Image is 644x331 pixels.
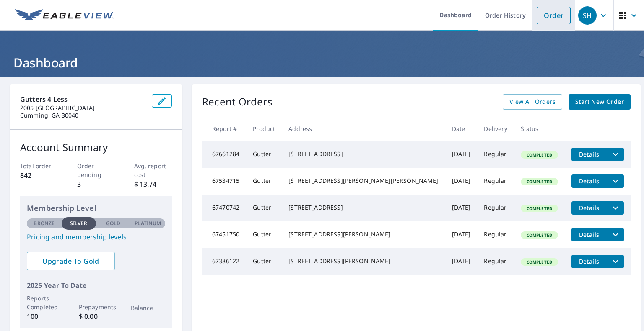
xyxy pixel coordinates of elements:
[569,94,631,110] a: Start New Order
[246,141,282,168] td: Gutter
[477,168,514,195] td: Regular
[522,232,557,238] span: Completed
[445,168,478,195] td: [DATE]
[571,228,607,241] button: detailsBtn-67451750
[522,205,557,211] span: Completed
[607,174,624,188] button: filesDropdownBtn-67534715
[477,195,514,221] td: Regular
[246,168,282,195] td: Gutter
[27,280,165,290] p: 2025 Year To Date
[288,230,438,239] div: [STREET_ADDRESS][PERSON_NAME]
[77,179,115,189] p: 3
[282,116,445,141] th: Address
[503,94,562,110] a: View All Orders
[571,201,607,215] button: detailsBtn-67470742
[20,104,145,112] p: 2005 [GEOGRAPHIC_DATA]
[477,116,514,141] th: Delivery
[576,257,602,265] span: Details
[288,177,438,185] div: [STREET_ADDRESS][PERSON_NAME][PERSON_NAME]
[571,255,607,268] button: detailsBtn-67386122
[202,195,246,221] td: 67470742
[202,116,246,141] th: Report #
[445,248,478,275] td: [DATE]
[27,232,165,242] a: Pricing and membership levels
[202,168,246,195] td: 67534715
[607,255,624,268] button: filesDropdownBtn-67386122
[20,162,58,170] p: Total order
[79,303,114,311] p: Prepayments
[27,294,62,311] p: Reports Completed
[106,220,120,227] p: Gold
[27,311,62,321] p: 100
[246,221,282,248] td: Gutter
[34,257,108,266] span: Upgrade To Gold
[202,94,273,110] p: Recent Orders
[288,203,438,212] div: [STREET_ADDRESS]
[575,97,624,107] span: Start New Order
[20,94,145,104] p: Gutters 4 Less
[27,203,165,214] p: Membership Level
[288,150,438,158] div: [STREET_ADDRESS]
[246,195,282,221] td: Gutter
[537,7,571,24] a: Order
[607,228,624,241] button: filesDropdownBtn-67451750
[135,220,161,227] p: Platinum
[202,221,246,248] td: 67451750
[576,150,602,158] span: Details
[445,116,478,141] th: Date
[27,252,115,270] a: Upgrade To Gold
[202,248,246,275] td: 67386122
[578,6,597,25] div: SH
[522,152,557,158] span: Completed
[576,177,602,185] span: Details
[445,195,478,221] td: [DATE]
[202,141,246,168] td: 67661284
[77,162,115,179] p: Order pending
[134,162,172,179] p: Avg. report cost
[79,311,114,321] p: $ 0.00
[20,140,172,155] p: Account Summary
[445,221,478,248] td: [DATE]
[246,248,282,275] td: Gutter
[15,9,114,22] img: EV Logo
[20,170,58,180] p: 842
[10,54,634,71] h1: Dashboard
[571,174,607,188] button: detailsBtn-67534715
[246,116,282,141] th: Product
[509,97,556,107] span: View All Orders
[522,259,557,265] span: Completed
[477,221,514,248] td: Regular
[571,148,607,161] button: detailsBtn-67661284
[445,141,478,168] td: [DATE]
[20,112,145,119] p: Cumming, GA 30040
[522,179,557,185] span: Completed
[576,204,602,212] span: Details
[576,231,602,239] span: Details
[607,148,624,161] button: filesDropdownBtn-67661284
[134,179,172,189] p: $ 13.74
[477,248,514,275] td: Regular
[477,141,514,168] td: Regular
[288,257,438,265] div: [STREET_ADDRESS][PERSON_NAME]
[607,201,624,215] button: filesDropdownBtn-67470742
[514,116,565,141] th: Status
[34,220,55,227] p: Bronze
[70,220,88,227] p: Silver
[131,303,166,312] p: Balance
